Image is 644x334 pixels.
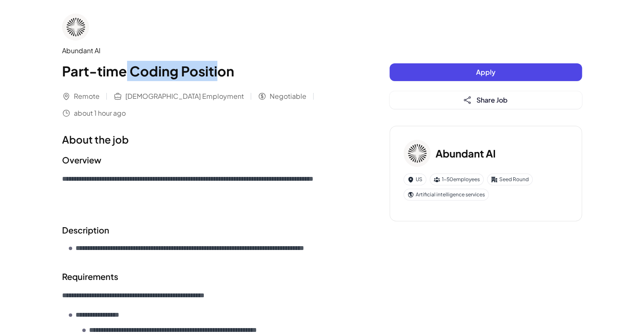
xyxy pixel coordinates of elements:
[62,154,356,166] h2: Overview
[62,46,356,56] div: Abundant AI
[403,189,489,201] div: Artificial intelligence services
[62,270,356,283] h2: Requirements
[476,68,495,76] span: Apply
[390,91,582,109] button: Share Job
[125,91,244,101] span: [DEMOGRAPHIC_DATA] Employment
[487,174,533,185] div: Seed Round
[62,61,356,81] h1: Part-time Coding Position
[62,224,356,236] h2: Description
[476,95,508,104] span: Share Job
[74,108,126,118] span: about 1 hour ago
[270,91,306,101] span: Negotiable
[403,174,426,185] div: US
[74,91,100,101] span: Remote
[62,14,89,41] img: Ab
[403,140,430,167] img: Ab
[390,63,582,81] button: Apply
[436,146,496,161] h3: Abundant AI
[430,174,484,185] div: 1-50 employees
[62,132,356,147] h1: About the job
